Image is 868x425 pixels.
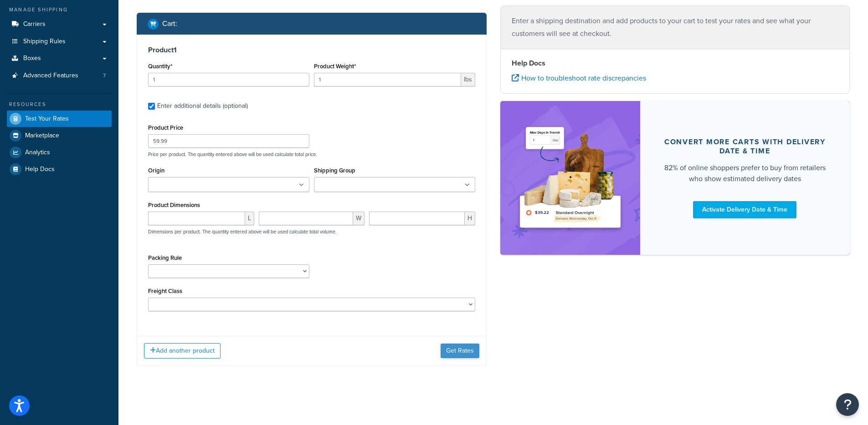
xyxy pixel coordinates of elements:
[512,15,839,40] p: Enter a shipping destination and add products to your cart to test your rates and see what your c...
[148,73,309,86] input: 0.0
[23,72,78,80] span: Advanced Features
[25,149,50,157] span: Analytics
[25,166,55,173] span: Help Docs
[148,63,172,70] label: Quantity*
[7,33,112,50] a: Shipping Rules
[148,288,182,294] label: Freight Class
[7,161,112,177] a: Help Docs
[146,228,337,235] p: Dimensions per product. The quantity entered above will be used calculate total volume.
[103,72,106,80] span: 7
[314,167,355,174] label: Shipping Group
[314,63,356,70] label: Product Weight*
[148,124,183,131] label: Product Price
[144,343,221,359] button: Add another product
[7,101,112,108] div: Resources
[157,100,248,112] div: Enter additional details (optional)
[353,212,365,225] span: W
[146,151,478,157] p: Price per product. The quantity entered above will be used calculate total price.
[7,67,112,84] li: Advanced Features
[7,6,112,14] div: Manage Shipping
[245,212,254,225] span: L
[7,144,112,161] a: Analytics
[7,50,112,67] a: Boxes
[23,38,66,46] span: Shipping Rules
[662,162,828,184] div: 82% of online shoppers prefer to buy from retailers who show estimated delivery dates
[512,73,646,83] a: How to troubleshoot rate discrepancies
[512,58,839,69] h4: Help Docs
[148,167,164,174] label: Origin
[7,111,112,127] a: Test Your Rates
[7,16,112,33] a: Carriers
[465,212,475,225] span: H
[693,201,796,218] a: Activate Delivery Date & Time
[148,202,200,208] label: Product Dimensions
[836,393,859,416] button: Open Resource Center
[25,132,59,140] span: Marketplace
[514,115,627,241] img: feature-image-ddt-36eae7f7280da8017bfb280eaccd9c446f90b1fe08728e4019434db127062ab4.png
[23,55,41,62] span: Boxes
[25,115,69,123] span: Test Your Rates
[461,73,475,86] span: lbs
[7,67,112,84] a: Advanced Features7
[148,103,155,110] input: Enter additional details (optional)
[441,344,479,358] button: Get Rates
[162,20,177,28] h2: Cart :
[7,127,112,144] a: Marketplace
[23,20,46,28] span: Carriers
[148,254,182,261] label: Packing Rule
[148,46,475,55] h3: Product 1
[314,73,461,86] input: 0.00
[662,137,828,156] div: Convert more carts with delivery date & time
